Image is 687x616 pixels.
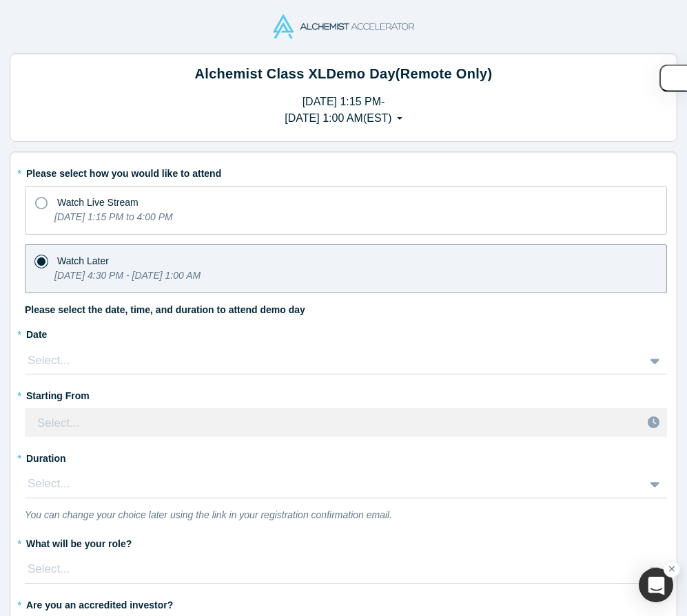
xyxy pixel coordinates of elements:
[25,509,392,520] i: You can change your choice later using the link in your registration confirmation email.
[195,66,493,81] strong: Alchemist Class XL Demo Day (Remote Only)
[25,593,667,613] label: Are you an accredited investor?
[25,303,305,317] label: Please select the date, time, and duration to attend demo day
[57,255,109,266] span: Watch Later
[25,532,667,551] label: What will be your role?
[25,162,667,181] label: Please select how you would like to attend
[25,447,667,466] label: Duration
[270,89,416,131] button: [DATE] 1:15 PM-[DATE] 1:00 AM(EST)
[26,352,635,370] div: Select...
[54,270,201,281] i: [DATE] 4:30 PM - [DATE] 1:00 AM
[57,197,139,208] span: Watch Live Stream
[25,384,667,403] label: Starting From
[273,14,415,39] img: Alchemist Accelerator Logo
[54,211,173,222] i: [DATE] 1:15 PM to 4:00 PM
[26,475,635,493] div: Select...
[25,323,667,342] label: Date
[26,560,635,578] div: Select...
